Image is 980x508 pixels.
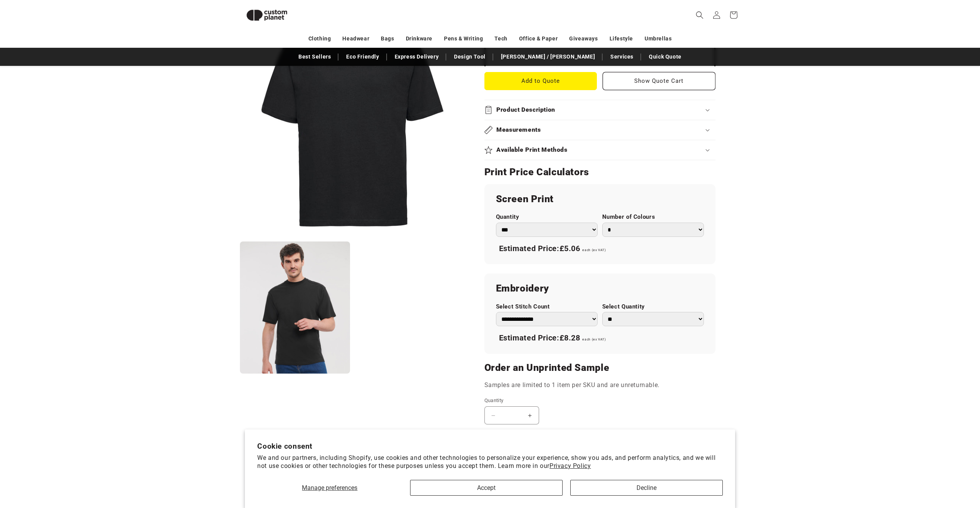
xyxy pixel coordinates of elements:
summary: Available Print Methods [484,140,715,160]
a: Best Sellers [295,50,335,64]
div: Estimated Price: [496,330,704,346]
a: Express Delivery [391,50,443,64]
a: Drinkware [406,32,432,45]
button: Accept [410,480,563,496]
span: £5.06 [560,244,580,253]
a: Umbrellas [645,32,672,45]
h2: Print Price Calculators [484,166,715,178]
a: Lifestyle [610,32,633,45]
a: Headwear [342,32,369,45]
label: Select Quantity [602,303,704,310]
span: each (ex VAT) [582,248,606,252]
button: Decline [570,480,723,496]
summary: Measurements [484,120,715,140]
summary: Search [691,7,708,23]
h2: Available Print Methods [496,146,568,154]
a: [PERSON_NAME] / [PERSON_NAME] [497,50,599,64]
label: Select Stitch Count [496,303,598,310]
span: Manage preferences [302,484,357,491]
a: Services [606,50,637,64]
h2: Product Description [496,106,555,114]
h2: Order an Unprinted Sample [484,362,715,374]
label: Quantity [484,397,654,404]
a: Office & Paper [519,32,558,45]
button: Add to Quote [484,72,597,90]
button: Manage preferences [257,480,402,496]
a: Bags [381,32,394,45]
label: Number of Colours [602,213,704,221]
h2: Measurements [496,126,541,134]
label: Quantity [496,213,598,221]
button: Show Quote Cart [603,72,715,90]
iframe: Chat Widget [852,425,980,508]
a: Quick Quote [645,50,685,64]
h2: Embroidery [496,282,704,295]
h2: Cookie consent [257,442,723,451]
span: each (ex VAT) [582,337,606,341]
div: Estimated Price: [496,241,704,257]
a: Clothing [308,32,331,45]
media-gallery: Gallery Viewer [240,12,465,374]
img: Custom Planet [240,3,294,27]
p: Samples are limited to 1 item per SKU and are unreturnable. [484,380,715,391]
summary: Product Description [484,100,715,120]
a: Pens & Writing [444,32,483,45]
a: Eco Friendly [342,50,383,64]
a: Design Tool [450,50,489,64]
span: £8.28 [560,333,580,342]
a: Giveaways [569,32,598,45]
h2: Screen Print [496,193,704,205]
p: We and our partners, including Shopify, use cookies and other technologies to personalize your ex... [257,454,723,470]
a: Tech [494,32,507,45]
a: Privacy Policy [549,462,591,469]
